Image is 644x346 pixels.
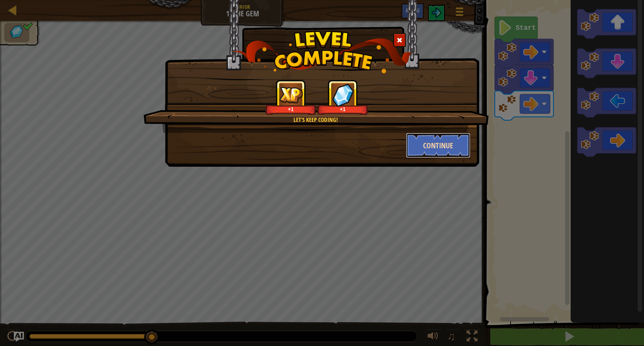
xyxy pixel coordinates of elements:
[332,83,354,106] img: reward_icon_gems.png
[406,133,471,158] button: Continue
[319,106,366,112] div: +1
[232,31,412,73] img: level_complete.png
[183,116,448,124] div: Let's keep coding!
[267,106,314,112] div: +1
[279,87,303,103] img: reward_icon_xp.png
